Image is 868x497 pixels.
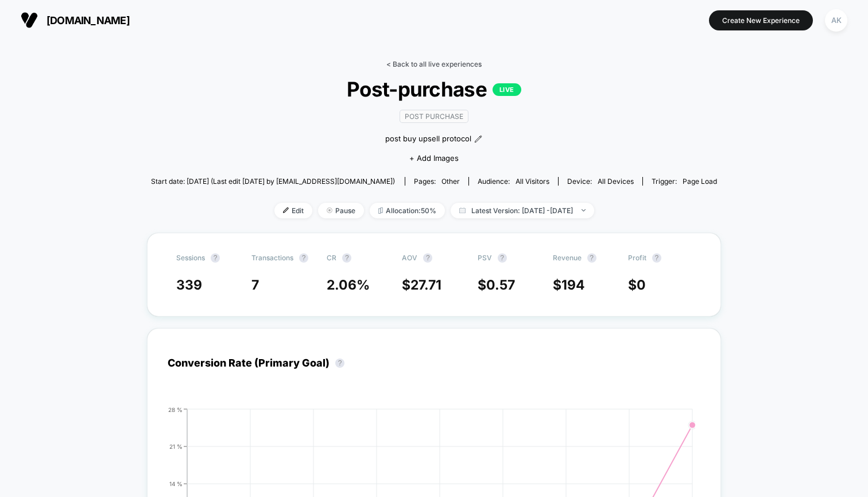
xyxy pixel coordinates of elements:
[553,277,585,293] span: $
[414,177,460,186] div: Pages:
[283,207,289,213] img: edit
[342,253,351,263] button: ?
[825,9,847,32] div: AK
[558,177,642,186] span: Device:
[709,10,813,30] button: Create New Experience
[335,359,344,368] button: ?
[327,277,370,293] span: 2.06 %
[168,406,183,413] tspan: 28 %
[176,253,205,262] span: Sessions
[176,277,202,293] span: 339
[561,277,585,293] span: 194
[553,253,582,262] span: Revenue
[327,207,332,213] img: end
[327,253,336,262] span: CR
[17,11,133,29] button: [DOMAIN_NAME]
[486,277,515,293] span: 0.57
[370,203,445,218] span: Allocation: 50%
[821,9,851,32] button: AK
[251,253,293,262] span: Transactions
[652,177,717,186] div: Trigger:
[451,203,594,218] span: Latest Version: [DATE] - [DATE]
[211,253,220,263] button: ?
[46,14,130,26] span: [DOMAIN_NAME]
[274,203,312,218] span: Edit
[410,277,441,293] span: 27.71
[628,253,646,262] span: Profit
[402,277,441,293] span: $
[168,357,350,369] div: Conversion Rate (Primary Goal)
[441,177,460,186] span: other
[251,277,259,293] span: 7
[169,442,183,449] tspan: 21 %
[498,253,507,263] button: ?
[386,60,482,68] a: < Back to all live experiences
[478,253,492,262] span: PSV
[582,209,586,211] img: end
[21,11,38,29] img: Visually logo
[423,253,432,263] button: ?
[318,203,364,218] span: Pause
[652,253,661,263] button: ?
[598,177,634,186] span: all devices
[478,177,549,186] div: Audience:
[628,277,646,293] span: $
[587,253,596,263] button: ?
[409,153,459,163] span: + Add Images
[683,177,717,186] span: Page Load
[516,177,549,186] span: All Visitors
[179,77,689,101] span: Post-purchase
[299,253,308,263] button: ?
[402,253,417,262] span: AOV
[493,83,521,96] p: LIVE
[378,207,383,214] img: rebalance
[385,133,471,145] span: post buy upsell protocol
[478,277,515,293] span: $
[400,110,468,123] span: Post Purchase
[151,177,395,186] span: Start date: [DATE] (Last edit [DATE] by [EMAIL_ADDRESS][DOMAIN_NAME])
[459,207,466,213] img: calendar
[637,277,646,293] span: 0
[169,480,183,487] tspan: 14 %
